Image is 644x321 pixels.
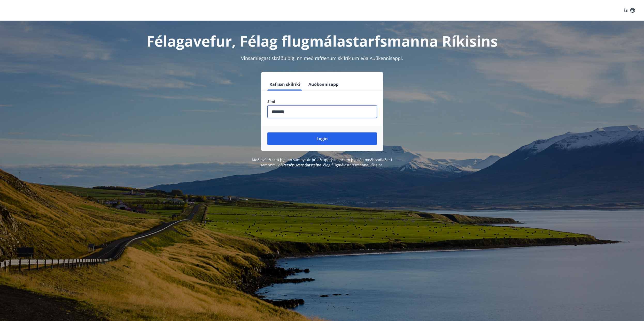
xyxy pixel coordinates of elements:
button: Auðkennisapp [306,78,340,91]
a: Persónuverndarstefna [283,162,321,167]
span: Með því að skrá þig inn samþykkir þú að upplýsingar um þig séu meðhöndlaðar í samræmi við Félag f... [252,157,392,167]
button: Rafræn skilríki [267,78,302,91]
label: Sími [267,99,377,104]
button: ÍS [621,6,638,15]
h1: Félagavefur, Félag flugmálastarfsmanna Ríkisins [142,31,502,51]
button: Login [267,132,377,145]
span: Vinsamlegast skráðu þig inn með rafrænum skilríkjum eða Auðkennisappi. [241,55,403,61]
